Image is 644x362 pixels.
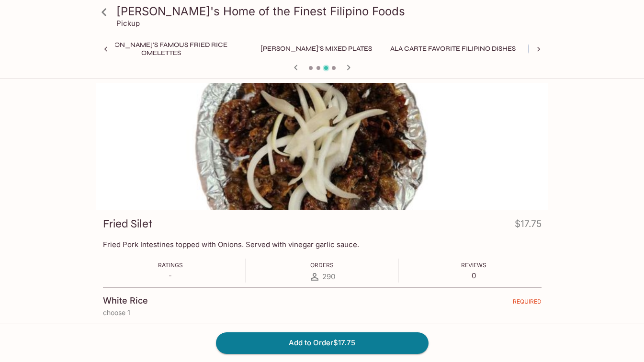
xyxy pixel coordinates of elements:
p: 0 [461,271,486,280]
p: Fried Pork Intestines topped with Onions. Served with vinegar garlic sauce. [103,240,542,249]
span: Ratings [158,261,183,269]
button: Add to Order$17.75 [216,332,429,353]
span: Reviews [461,261,486,269]
h3: [PERSON_NAME]'s Home of the Finest Filipino Foods [116,4,544,19]
button: Popular Fried Dishes [529,42,618,56]
button: Ala Carte Favorite Filipino Dishes [385,42,521,56]
p: - [158,271,183,280]
span: REQUIRED [513,298,542,309]
button: [PERSON_NAME]'s Famous Fried Rice Omelettes [75,42,248,56]
button: [PERSON_NAME]'s Mixed Plates [255,42,377,56]
h3: Fried Silet [103,216,153,231]
span: 290 [322,272,335,281]
span: Orders [310,261,334,269]
h4: $17.75 [515,216,542,235]
div: Fried Silet [96,83,548,210]
h4: White Rice [103,295,148,306]
p: choose 1 [103,309,542,317]
p: Pickup [116,19,140,28]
